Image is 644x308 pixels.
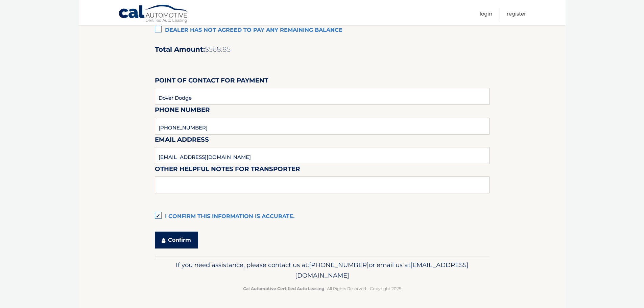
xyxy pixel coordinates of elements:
strong: Cal Automotive Certified Auto Leasing [243,286,324,291]
label: Dealer has not agreed to pay any remaining balance [155,24,490,37]
label: Point of Contact for Payment [155,75,268,88]
button: Confirm [155,232,198,248]
label: Other helpful notes for transporter [155,164,300,176]
p: If you need assistance, please contact us at: or email us at [159,260,485,281]
span: [PHONE_NUMBER] [309,261,369,269]
label: Email Address [155,135,209,147]
a: Register [507,8,526,19]
a: Login [480,8,492,19]
h2: Total Amount: [155,45,490,54]
label: I confirm this information is accurate. [155,210,490,223]
p: - All Rights Reserved - Copyright 2025 [159,285,485,292]
span: $568.85 [205,45,231,53]
a: Cal Automotive [118,4,189,24]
